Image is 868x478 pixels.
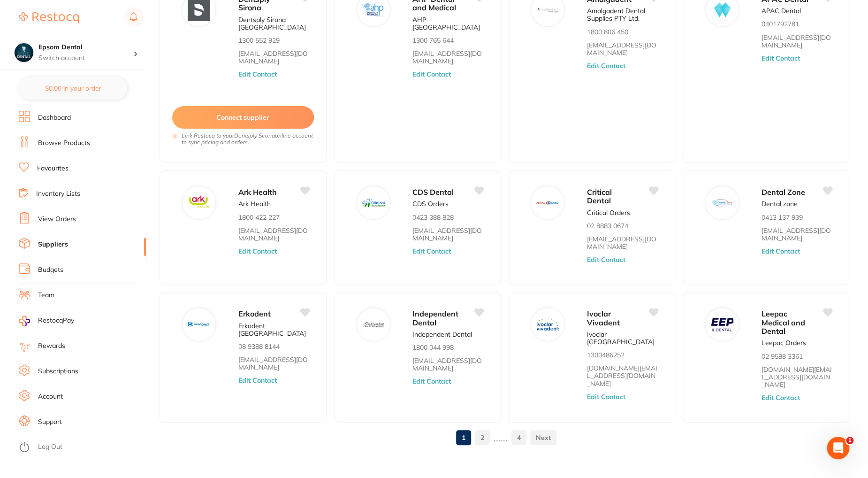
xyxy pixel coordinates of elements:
[19,12,79,23] img: Restocq Logo
[412,16,483,31] p: AHP [GEOGRAPHIC_DATA]
[587,309,620,327] span: Ivoclar Vivadent
[182,132,314,146] i: Link Restocq to your Dentsply Sirona online account to sync pricing and orders.
[587,393,625,401] button: Edit Contact
[412,309,458,327] span: Independent Dental
[587,351,624,359] p: 1300486252
[15,43,33,62] img: Epsom Dental
[19,77,127,100] button: $0.00 in your order
[19,7,79,29] a: Restocq Logo
[761,187,805,197] span: Dental Zone
[38,240,68,249] a: Suppliers
[238,356,309,371] a: [EMAIL_ADDRESS][DOMAIN_NAME]
[761,394,799,401] button: Edit Contact
[412,344,454,351] p: 1800 044 998
[711,313,733,336] img: Leepac Medical and Dental
[711,192,733,214] img: Dental Zone
[238,37,280,44] p: 1300 552 929
[238,70,277,78] button: Edit Contact
[587,364,658,387] a: [DOMAIN_NAME][EMAIL_ADDRESS][DOMAIN_NAME]
[38,291,54,300] a: Team
[38,367,78,376] a: Subscriptions
[238,187,277,197] span: Ark Health
[38,392,63,401] a: Account
[587,235,658,250] a: [EMAIL_ADDRESS][DOMAIN_NAME]
[494,432,508,443] p: ......
[761,366,832,388] a: [DOMAIN_NAME][EMAIL_ADDRESS][DOMAIN_NAME]
[761,247,799,255] button: Edit Contact
[412,37,454,44] p: 1300 765 644
[238,50,309,65] a: [EMAIL_ADDRESS][DOMAIN_NAME]
[587,187,612,205] span: Critical Dental
[456,428,471,447] a: 1
[587,256,625,263] button: Edit Contact
[412,200,449,208] p: CDS Orders
[511,428,526,447] a: 4
[761,34,832,49] a: [EMAIL_ADDRESS][DOMAIN_NAME]
[761,54,799,62] button: Edit Contact
[38,113,71,123] a: Dashboard
[587,331,658,346] p: Ivoclar [GEOGRAPHIC_DATA]
[238,227,309,242] a: [EMAIL_ADDRESS][DOMAIN_NAME]
[172,106,314,129] button: Connect supplier
[412,50,483,65] a: [EMAIL_ADDRESS][DOMAIN_NAME]
[238,214,280,221] p: 1800 422 227
[38,54,133,63] p: Switch account
[238,247,277,255] button: Edit Contact
[846,437,853,444] span: 1
[761,309,805,336] span: Leepac Medical and Dental
[537,313,559,336] img: Ivoclar Vivadent
[761,7,800,15] p: APAC Dental
[36,189,80,199] a: Inventory Lists
[38,215,76,224] a: View Orders
[19,316,30,326] img: RestocqPay
[38,341,65,351] a: Rewards
[827,437,849,459] iframe: Intercom live chat
[587,41,658,56] a: [EMAIL_ADDRESS][DOMAIN_NAME]
[238,377,277,384] button: Edit Contact
[238,16,309,31] p: Dentsply Sirona [GEOGRAPHIC_DATA]
[38,417,62,427] a: Support
[38,43,133,52] h4: Epsom Dental
[188,192,211,214] img: Ark Health
[412,331,472,338] p: Independent Dental
[761,339,806,347] p: Leepac Orders
[761,214,802,221] p: 0413 137 939
[475,428,490,447] a: 2
[761,353,802,360] p: 02 9588 3361
[412,214,454,221] p: 0423 388 828
[587,209,630,216] p: Critical Orders
[38,442,62,452] a: Log Out
[412,227,483,242] a: [EMAIL_ADDRESS][DOMAIN_NAME]
[587,7,658,22] p: Amalgadent Dental Supplies PTY Ltd.
[761,227,832,242] a: [EMAIL_ADDRESS][DOMAIN_NAME]
[19,440,143,455] button: Log Out
[412,378,451,385] button: Edit Contact
[362,313,385,336] img: Independent Dental
[37,164,69,173] a: Favourites
[38,139,90,148] a: Browse Products
[188,313,211,336] img: Erkodent
[238,322,309,337] p: Erkodent [GEOGRAPHIC_DATA]
[587,222,628,230] p: 02 8883 0674
[412,357,483,372] a: [EMAIL_ADDRESS][DOMAIN_NAME]
[238,343,280,350] p: 08 9388 8144
[238,309,271,318] span: Erkodent
[412,70,451,78] button: Edit Contact
[587,62,625,69] button: Edit Contact
[412,247,451,255] button: Edit Contact
[412,187,454,197] span: CDS Dental
[537,192,559,214] img: Critical Dental
[38,316,74,325] span: RestocqPay
[19,316,74,326] a: RestocqPay
[761,20,799,28] p: 0401792781
[587,28,628,36] p: 1800 806 450
[238,200,271,208] p: Ark Health
[362,192,385,214] img: CDS Dental
[38,265,63,275] a: Budgets
[761,200,797,208] p: Dental zone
